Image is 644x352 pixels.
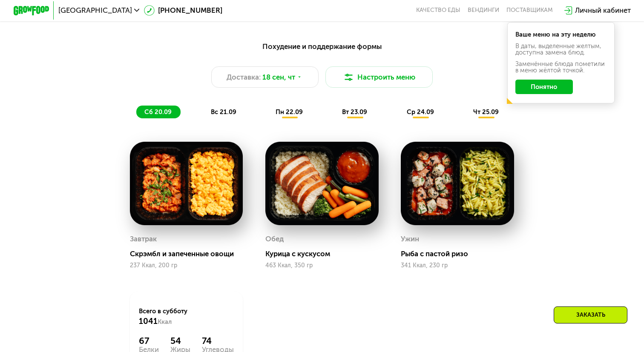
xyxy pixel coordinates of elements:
span: сб 20.09 [144,108,172,116]
button: Настроить меню [325,66,433,88]
div: Рыба с пастой ризо [401,249,521,258]
div: Скрэмбл и запеченные овощи [130,249,250,258]
div: Заказать [554,306,627,323]
span: Ккал [158,318,172,326]
span: вс 21.09 [211,108,236,116]
div: Обед [265,232,284,246]
div: Завтрак [130,232,157,246]
div: 74 [202,335,234,346]
a: Вендинги [468,7,499,14]
div: Личный кабинет [575,5,631,16]
span: пн 22.09 [276,108,303,116]
div: В даты, выделенные желтым, доступна замена блюд. [515,43,607,55]
div: 463 Ккал, 350 гр [265,262,379,269]
div: 341 Ккал, 230 гр [401,262,514,269]
a: Качество еды [416,7,460,14]
div: Похудение и поддержание формы [57,41,586,52]
a: [PHONE_NUMBER] [144,5,223,16]
span: Доставка: [227,72,261,83]
div: Ваше меню на эту неделю [515,31,607,38]
div: Всего в субботу [139,307,234,326]
div: Заменённые блюда пометили в меню жёлтой точкой. [515,61,607,73]
span: ср 24.09 [407,108,434,116]
button: Понятно [515,80,573,94]
div: поставщикам [506,7,553,14]
span: чт 25.09 [473,108,499,116]
span: 18 сен, чт [262,72,295,83]
div: 67 [139,335,159,346]
span: [GEOGRAPHIC_DATA] [58,7,132,14]
div: Курица с кускусом [265,249,386,258]
div: Ужин [401,232,419,246]
div: 237 Ккал, 200 гр [130,262,243,269]
div: 54 [170,335,190,346]
span: вт 23.09 [342,108,367,116]
span: 1041 [139,316,158,326]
